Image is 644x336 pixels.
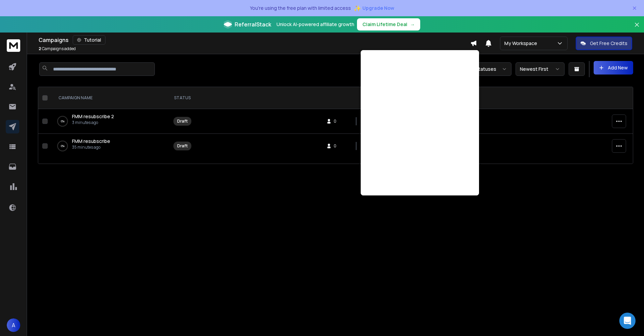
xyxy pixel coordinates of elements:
p: Unlock AI-powered affiliate growth [277,21,354,28]
th: STATUS [169,87,196,109]
p: My Workspace [504,40,540,47]
button: A [7,318,20,332]
td: 0%FMM resubscribe 23 minutes ago [50,109,169,134]
button: Get Free Credits [576,37,632,50]
span: 2 [39,46,41,51]
span: 0 [334,119,340,124]
p: All Statuses [469,66,496,72]
p: 35 minutes ago [72,145,110,150]
span: FMM resubscribe [72,138,110,144]
p: Get Free Credits [590,40,627,47]
a: FMM resubscribe 2 [72,113,114,120]
p: 3 minutes ago [72,120,114,125]
th: CAMPAIGN STATS [196,87,608,109]
div: Draft [177,143,188,149]
div: Draft [177,119,188,124]
span: ReferralStack [235,20,271,28]
td: 0%FMM resubscribe35 minutes ago [50,134,169,159]
button: Claim Lifetime Deal→ [357,18,420,30]
p: 0 % [61,143,65,149]
th: CAMPAIGN NAME [50,87,169,109]
p: You're using the free plan with limited access [250,5,351,12]
a: FMM resubscribe [72,138,110,145]
p: 0 % [61,118,65,125]
span: FMM resubscribe 2 [72,113,114,120]
p: Campaigns added [39,46,76,51]
span: ✨ [354,3,361,13]
span: Upgrade Now [362,5,394,12]
button: Tutorial [73,35,105,45]
button: ✨Upgrade Now [354,1,394,15]
span: → [410,21,415,28]
button: Add New [594,61,633,75]
button: Close banner [633,20,641,37]
div: Open Intercom Messenger [619,313,636,329]
span: 0 [334,143,340,149]
div: Campaigns [39,35,470,45]
button: Newest First [516,62,565,76]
